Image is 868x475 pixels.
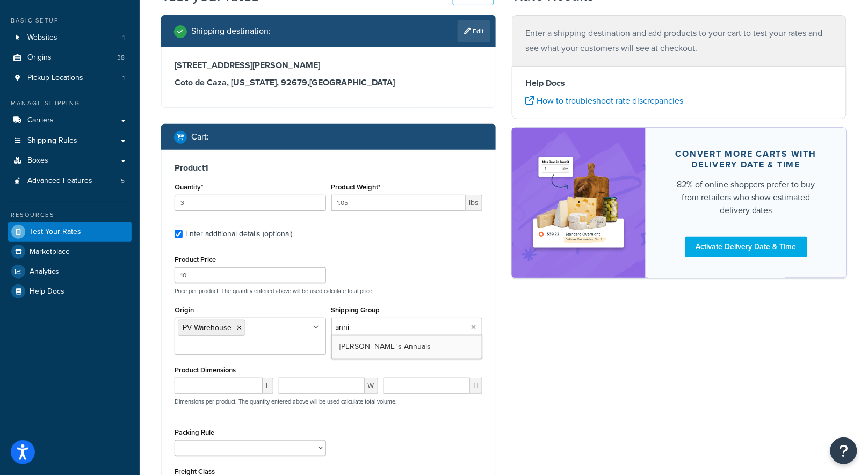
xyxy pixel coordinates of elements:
h2: Cart : [191,132,209,142]
a: Test Your Rates [8,222,132,242]
input: 0.0 [175,195,326,211]
label: Product Price [175,255,216,264]
span: 5 [121,177,125,186]
span: W [365,378,378,394]
span: 38 [117,53,125,62]
a: How to troubleshoot rate discrepancies [525,94,684,107]
h4: Help Docs [525,77,833,90]
span: 1 [122,74,125,83]
label: Shipping Group [331,306,380,314]
div: Resources [8,210,132,220]
span: 1 [122,33,125,42]
h3: Coto de Caza, [US_STATE], 92679 , [GEOGRAPHIC_DATA] [175,77,482,88]
input: 0.00 [331,195,466,211]
a: Pickup Locations1 [8,68,132,88]
div: Enter additional details (optional) [185,226,292,242]
a: Advanced Features5 [8,171,132,191]
span: Carriers [27,116,54,125]
a: Origins38 [8,48,132,68]
p: Enter a shipping destination and add products to your cart to test your rates and see what your c... [525,26,833,56]
h3: [STREET_ADDRESS][PERSON_NAME] [175,60,482,71]
p: Price per product. The quantity entered above will be used calculate total price. [172,287,485,295]
h3: Product 1 [175,163,482,173]
label: Product Weight* [331,183,381,191]
span: Marketplace [30,247,70,257]
a: Carriers [8,111,132,130]
span: [PERSON_NAME]'s Annuals [340,341,431,352]
span: Websites [27,33,57,42]
li: Pickup Locations [8,68,132,88]
a: Shipping Rules [8,131,132,151]
label: Origin [175,306,194,314]
div: Manage Shipping [8,99,132,108]
p: Dimensions per product. The quantity entered above will be used calculate total volume. [172,398,397,405]
div: 82% of online shoppers prefer to buy from retailers who show estimated delivery dates [671,178,821,217]
span: Test Your Rates [30,228,81,237]
li: Websites [8,28,132,48]
span: Boxes [27,156,48,165]
a: Edit [458,20,490,42]
span: Help Docs [30,287,64,296]
a: Marketplace [8,242,132,261]
span: PV Warehouse [183,322,232,333]
span: L [263,378,273,394]
label: Quantity* [175,183,203,191]
div: Convert more carts with delivery date & time [671,149,821,170]
span: Origins [27,53,52,62]
span: Pickup Locations [27,74,83,83]
div: Basic Setup [8,16,132,25]
label: Packing Rule [175,428,214,436]
a: Activate Delivery Date & Time [685,237,807,257]
span: H [470,378,482,394]
label: Product Dimensions [175,366,236,374]
span: lbs [466,195,482,211]
span: Shipping Rules [27,136,77,145]
a: [PERSON_NAME]'s Annuals [332,335,482,359]
h2: Shipping destination : [191,26,271,36]
input: Enter additional details (optional) [175,230,183,238]
a: Analytics [8,262,132,281]
span: Analytics [30,267,59,276]
a: Boxes [8,151,132,171]
li: Advanced Features [8,171,132,191]
li: Origins [8,48,132,68]
span: Advanced Features [27,177,92,186]
img: feature-image-ddt-36eae7f7280da8017bfb280eaccd9c446f90b1fe08728e4019434db127062ab4.png [528,144,630,262]
a: Help Docs [8,282,132,301]
a: Websites1 [8,28,132,48]
button: Open Resource Center [830,437,857,464]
